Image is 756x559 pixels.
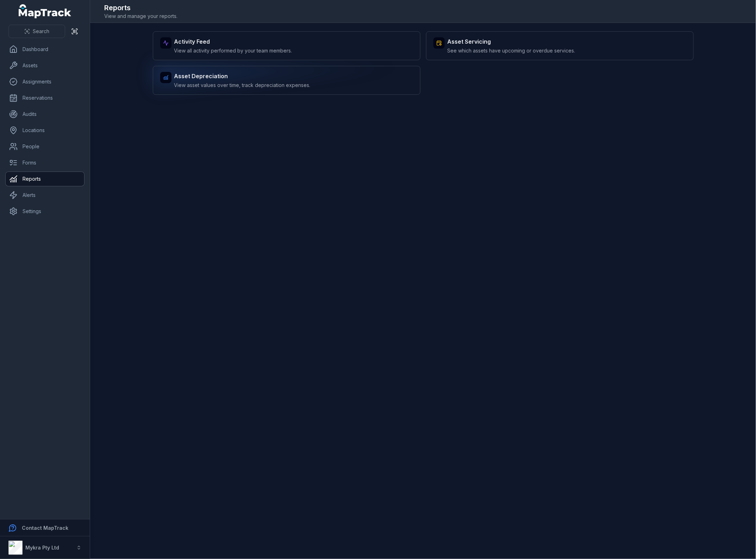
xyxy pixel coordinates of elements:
strong: Mykra Pty Ltd [25,545,59,551]
a: Audits [6,107,84,121]
button: Search [8,25,65,38]
a: Locations [6,123,84,137]
span: View asset values over time, track depreciation expenses. [174,82,311,89]
a: Assets [6,58,84,73]
span: View and manage your reports. [104,13,177,20]
a: Settings [6,204,84,218]
a: Asset ServicingSee which assets have upcoming or overdue services. [426,31,694,60]
a: Asset DepreciationView asset values over time, track depreciation expenses. [153,66,420,95]
span: See which assets have upcoming or overdue services. [448,47,575,54]
a: People [6,139,84,154]
a: Forms [6,156,84,170]
strong: Asset Depreciation [174,72,311,80]
span: View all activity performed by your team members. [174,47,292,54]
a: Reservations [6,91,84,105]
a: Reports [6,172,84,186]
a: Alerts [6,188,84,202]
h2: Reports [104,3,177,13]
strong: Activity Feed [174,37,292,46]
a: Activity FeedView all activity performed by your team members. [153,31,420,60]
a: Dashboard [6,42,84,56]
strong: Asset Servicing [448,37,575,46]
a: Assignments [6,75,84,89]
span: Search [33,28,49,35]
strong: Contact MapTrack [22,525,68,531]
a: MapTrack [19,4,71,18]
